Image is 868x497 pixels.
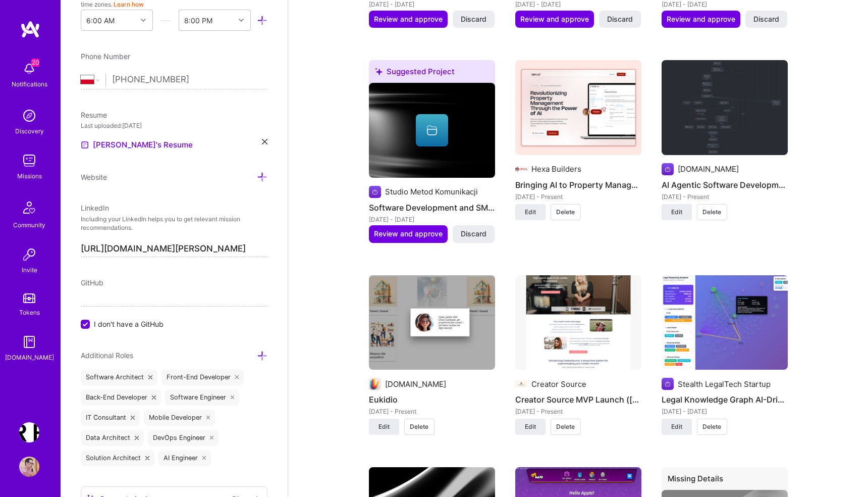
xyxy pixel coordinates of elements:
[5,352,54,363] div: [DOMAIN_NAME]
[461,14,486,24] span: Discard
[262,139,267,144] i: icon Close
[607,14,633,24] span: Discard
[369,225,448,242] button: Review and approve
[515,191,641,202] div: [DATE] - Present
[525,422,536,431] span: Edit
[662,178,788,191] h4: AI Agentic Software Development Framework
[19,332,39,352] img: guide book
[81,430,144,446] div: Data Architect
[19,422,39,442] img: Terr.ai: Building an Innovative Real Estate Platform
[678,164,739,174] div: [DOMAIN_NAME]
[369,406,495,417] div: [DATE] - Present
[369,393,495,406] h4: Eukidio
[515,60,641,155] img: Bringing AI to Property Management
[19,151,39,171] img: teamwork
[81,450,154,466] div: Solution Architect
[81,141,89,149] img: Resume
[667,14,735,24] span: Review and approve
[662,204,692,220] button: Edit
[19,106,39,126] img: discovery
[369,201,495,214] h4: Software Development and SMS Gateway
[520,14,589,24] span: Review and approve
[515,393,641,406] h4: Creator Source MVP Launch ([DOMAIN_NAME] Project)
[184,15,212,26] div: 8:00 PM
[23,293,35,303] img: tokens
[369,419,399,435] button: Edit
[22,265,37,275] div: Invite
[374,229,443,239] span: Review and approve
[662,163,674,175] img: Company logo
[210,436,214,440] i: icon Close
[81,215,267,232] p: Including your LinkedIn helps you to get relevant mission recommendations.
[702,422,721,431] span: Delete
[231,395,235,400] i: icon Close
[404,419,435,435] button: Delete
[17,457,42,477] a: User Avatar
[145,456,149,460] i: icon Close
[81,204,109,212] span: LinkedIn
[515,275,641,370] img: Creator Source MVP Launch (A.Team Project)
[662,11,740,28] button: Review and approve
[369,378,381,390] img: Company logo
[13,220,45,230] div: Community
[599,11,641,28] button: Discard
[369,186,381,198] img: Company logo
[81,410,140,426] div: IT Consultant
[662,419,692,435] button: Edit
[81,52,130,61] span: Phone Number
[551,419,581,435] button: Delete
[385,186,478,197] div: Studio Metod Komunikacji
[453,225,495,242] button: Discard
[369,60,495,87] div: Suggested Project
[81,369,157,385] div: Software Architect
[515,419,546,435] button: Edit
[515,204,546,220] button: Edit
[131,416,135,420] i: icon Close
[112,65,255,94] input: +1 (000) 000-0000
[19,457,39,477] img: User Avatar
[81,389,161,406] div: Back-End Developer
[81,278,103,287] span: GitHub
[662,275,788,370] img: Legal Knowledge Graph AI-Driven Banking Dispute Automation
[86,15,115,26] div: 6:00 AM
[19,59,39,79] img: bell
[671,422,682,431] span: Edit
[17,195,41,220] img: Community
[515,163,527,175] img: Company logo
[551,204,581,220] button: Delete
[369,11,448,28] button: Review and approve
[662,191,788,202] div: [DATE] - Present
[753,14,779,24] span: Discard
[385,379,446,389] div: [DOMAIN_NAME]
[662,393,788,406] h4: Legal Knowledge Graph AI-Driven Banking Dispute Automation
[81,351,133,360] span: Additional Roles
[19,307,40,318] div: Tokens
[158,450,211,466] div: AI Engineer
[202,456,206,460] i: icon Close
[678,379,771,389] div: Stealth LegalTech Startup
[662,406,788,417] div: [DATE] - [DATE]
[515,406,641,417] div: [DATE] - Present
[141,18,146,23] i: icon Chevron
[20,20,40,38] img: logo
[375,68,383,75] i: icon SuggestedTeams
[702,208,721,217] span: Delete
[515,378,527,390] img: Company logo
[531,379,586,389] div: Creator Source
[378,422,390,431] span: Edit
[369,83,495,178] img: cover
[556,208,575,217] span: Delete
[81,173,107,181] span: Website
[235,375,239,379] i: icon Close
[12,79,47,89] div: Notifications
[206,416,210,420] i: icon Close
[369,214,495,225] div: [DATE] - [DATE]
[515,11,594,28] button: Review and approve
[410,422,428,431] span: Delete
[81,111,107,119] span: Resume
[531,164,581,174] div: Hexa Builders
[671,208,682,217] span: Edit
[81,139,193,151] a: [PERSON_NAME]'s Resume
[745,11,787,28] button: Discard
[161,369,244,385] div: Front-End Developer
